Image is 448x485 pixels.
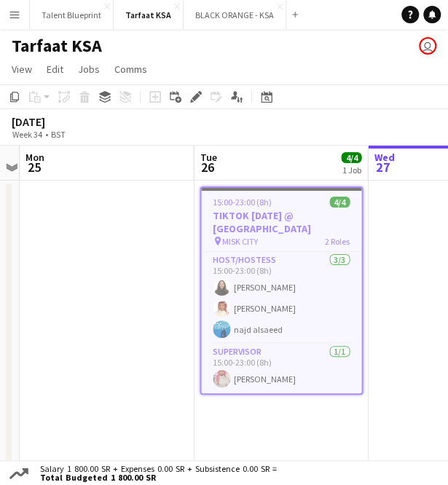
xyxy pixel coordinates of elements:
[184,1,286,29] button: BLACK ORANGE - KSA
[47,63,63,76] span: Edit
[40,473,277,482] span: Total Budgeted 1 800.00 SR
[9,129,45,140] span: Week 34
[23,159,44,176] span: 25
[222,236,258,247] span: MISK CITY
[114,1,184,29] button: Tarfaat KSA
[374,151,394,164] span: Wed
[25,151,44,164] span: Mon
[78,63,100,76] span: Jobs
[342,165,361,176] div: 1 Job
[109,60,153,79] a: Comms
[372,159,394,176] span: 27
[200,186,363,395] app-job-card: 15:00-23:00 (8h)4/4TIKTOK [DATE] @ [GEOGRAPHIC_DATA] MISK CITY2 RolesHost/Hostess3/315:00-23:00 (...
[329,197,350,208] span: 4/4
[41,60,69,79] a: Edit
[31,465,280,482] div: Salary 1 800.00 SR + Expenses 0.00 SR + Subsistence 0.00 SR =
[201,344,361,393] app-card-role: Supervisor1/115:00-23:00 (8h)[PERSON_NAME]
[114,63,147,76] span: Comms
[12,63,32,76] span: View
[12,114,99,129] div: [DATE]
[200,151,216,164] span: Tue
[72,60,106,79] a: Jobs
[325,236,350,247] span: 2 Roles
[30,1,114,29] button: Talent Blueprint
[6,60,38,79] a: View
[201,252,361,344] app-card-role: Host/Hostess3/315:00-23:00 (8h)[PERSON_NAME][PERSON_NAME]najd alsaeed
[341,152,361,163] span: 4/4
[51,129,66,140] div: BST
[197,159,216,176] span: 26
[213,197,272,208] span: 15:00-23:00 (8h)
[12,35,102,57] h1: Tarfaat KSA
[419,37,436,55] app-user-avatar: Abdulwahab Al Hijan
[201,209,361,235] h3: TIKTOK [DATE] @ [GEOGRAPHIC_DATA]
